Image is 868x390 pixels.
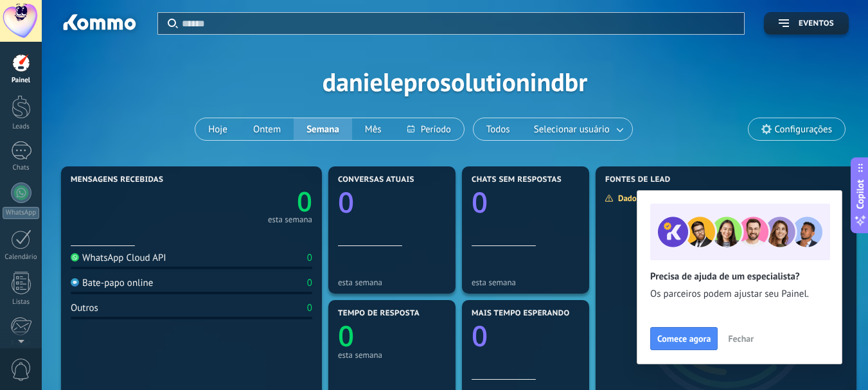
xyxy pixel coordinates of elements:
[3,123,40,131] div: Leads
[240,118,294,140] button: Ontem
[307,252,312,264] div: 0
[728,334,754,343] span: Fechar
[3,164,40,172] div: Chats
[650,270,829,283] h2: Precisa de ajuda de um especialista?
[294,118,352,140] button: Semana
[531,121,612,138] span: Selecionar usuário
[472,309,570,318] span: Mais tempo esperando
[71,277,153,289] div: Bate-papo online
[338,309,420,318] span: Tempo de resposta
[338,182,354,221] text: 0
[71,253,79,261] img: WhatsApp Cloud API
[338,316,354,355] text: 0
[854,179,867,209] span: Copilot
[472,316,488,355] text: 0
[268,217,312,223] div: esta semana
[605,175,671,184] span: Fontes de lead
[722,329,759,348] button: Fechar
[338,278,446,287] div: esta semana
[338,175,414,184] span: Conversas atuais
[650,288,829,301] span: Os parceiros podem ajustar seu Painel.
[650,327,718,350] button: Comece agora
[472,182,488,221] text: 0
[3,207,39,219] div: WhatsApp
[71,175,163,184] span: Mensagens recebidas
[307,302,312,314] div: 0
[799,19,834,28] span: Eventos
[472,175,562,184] span: Chats sem respostas
[394,118,464,140] button: Período
[605,193,736,204] div: Dados insuficientes para exibir
[775,124,832,135] span: Configurações
[3,298,40,306] div: Listas
[195,118,240,140] button: Hoje
[3,76,40,85] div: Painel
[474,118,523,140] button: Todos
[657,334,711,343] span: Comece agora
[71,252,166,264] div: WhatsApp Cloud API
[3,253,40,261] div: Calendário
[352,118,394,140] button: Mês
[764,12,849,35] button: Eventos
[472,278,580,287] div: esta semana
[191,183,312,220] a: 0
[523,118,632,140] button: Selecionar usuário
[71,278,79,287] img: Bate-papo online
[338,350,446,360] div: esta semana
[297,183,312,220] text: 0
[307,277,312,289] div: 0
[71,302,98,314] div: Outros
